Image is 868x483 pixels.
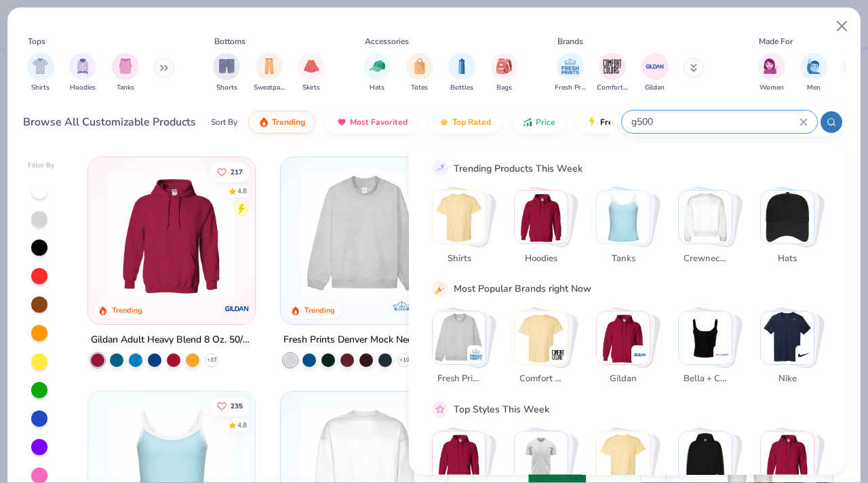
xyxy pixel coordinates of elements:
[602,56,623,77] img: Comfort Colors Image
[645,56,665,77] img: Gildan Image
[630,114,800,130] input: Try "T-Shirt"
[454,161,583,175] div: Trending Products This Week
[597,311,650,364] img: Gildan
[224,295,251,322] img: Gildan logo
[596,190,658,271] button: Stack Card Button Tanks
[555,53,586,93] button: filter button
[28,35,45,47] div: Tops
[758,53,785,93] button: filter button
[496,83,512,93] span: Bags
[454,282,591,296] div: Most Popular Brands right Now
[515,191,568,244] img: Hoodies
[248,111,315,134] button: Trending
[555,83,586,93] span: Fresh Prints
[31,83,50,93] span: Shirts
[23,114,196,130] div: Browse All Customizable Products
[411,83,428,93] span: Totes
[454,402,549,416] div: Top Styles This Week
[231,168,243,175] span: 217
[764,58,779,74] img: Women Image
[298,53,325,93] div: filter for Skirts
[601,252,645,265] span: Tanks
[434,403,446,415] img: pink_star.gif
[219,58,235,74] img: Shorts Image
[437,252,481,265] span: Shirts
[514,310,576,391] button: Stack Card Button Comfort Colors
[363,53,391,93] button: filter button
[633,347,647,361] img: Gildan
[407,162,442,181] button: Like
[33,58,48,74] img: Shirts Image
[452,117,491,128] span: Top Rated
[807,83,821,93] span: Men
[336,117,347,128] img: most_fav.gif
[27,53,54,93] div: filter for Shirts
[491,53,518,93] button: filter button
[448,53,475,93] div: filter for Bottles
[597,53,628,93] div: filter for Comfort Colors
[370,83,384,93] span: Hats
[683,372,727,386] span: Bella + Canvas
[434,162,446,174] img: trend_line.gif
[283,332,445,349] div: Fresh Prints Denver Mock Neck Heavyweight Sweatshirt
[800,53,827,93] div: filter for Men
[211,162,250,181] button: Like
[434,282,446,294] img: party_popper.gif
[211,396,250,415] button: Like
[597,53,628,93] button: filter button
[642,53,669,93] div: filter for Gildan
[75,58,90,74] img: Hoodies Image
[645,83,665,93] span: Gildan
[679,191,732,244] img: Crewnecks
[91,332,252,349] div: Gildan Adult Heavy Blend 8 Oz. 50/50 Hooded Sweatshirt
[365,35,409,47] div: Accessories
[555,53,586,93] div: filter for Fresh Prints
[496,58,511,74] img: Bags Image
[429,111,501,134] button: Top Rated
[69,53,96,93] div: filter for Hoodies
[758,53,785,93] div: filter for Women
[560,56,580,77] img: Fresh Prints Image
[69,53,96,93] button: filter button
[760,310,823,391] button: Stack Card Button Nike
[519,372,563,386] span: Comfort Colors
[601,372,645,386] span: Gildan
[454,58,469,74] img: Bottles Image
[350,117,408,128] span: Most Favorited
[597,191,650,244] img: Tanks
[597,83,628,93] span: Comfort Colors
[551,347,565,361] img: Comfort Colors
[363,53,391,93] div: filter for Hats
[759,83,784,93] span: Women
[519,252,563,265] span: Hoodies
[102,171,241,297] img: 01756b78-01f6-4cc6-8d8a-3c30c1a0c8ac
[112,53,139,93] button: filter button
[715,347,729,361] img: Bella + Canvas
[761,191,814,244] img: Hats
[432,310,494,391] button: Stack Card Button Fresh Prints
[207,356,217,364] span: + 37
[576,111,733,134] button: Fresh Prints Flash
[759,35,793,47] div: Made For
[600,117,670,128] span: Fresh Prints Flash
[118,58,133,74] img: Tanks Image
[27,53,54,93] button: filter button
[214,35,245,47] div: Bottoms
[238,186,248,196] div: 4.8
[679,311,732,364] img: Bella + Canvas
[491,53,518,93] div: filter for Bags
[469,347,483,361] img: Fresh Prints
[406,53,433,93] button: filter button
[800,53,827,93] button: filter button
[254,83,285,93] span: Sweatpants
[596,310,658,391] button: Stack Card Button Gildan
[254,53,285,93] div: filter for Sweatpants
[406,53,433,93] div: filter for Totes
[765,252,809,265] span: Hats
[765,372,809,386] span: Nike
[432,190,494,271] button: Stack Card Button Shirts
[678,190,741,271] button: Stack Card Button Crewnecks
[587,117,597,128] img: flash.gif
[512,111,566,134] button: Price
[678,310,741,391] button: Stack Card Button Bella + Canvas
